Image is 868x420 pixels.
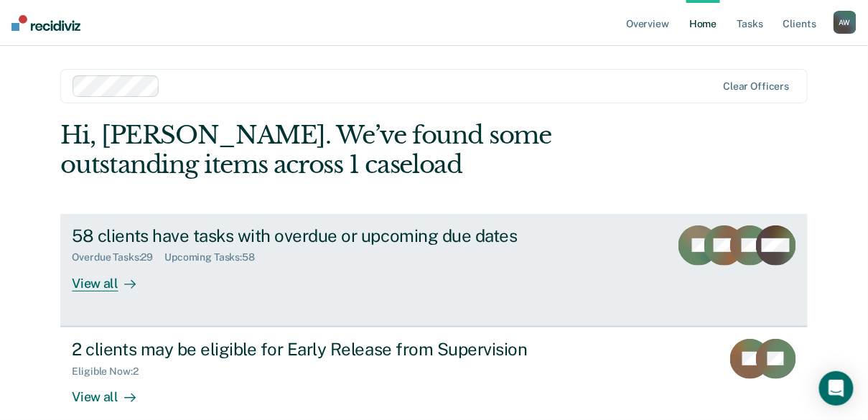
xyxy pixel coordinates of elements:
div: Eligible Now : 2 [72,365,149,378]
div: Hi, [PERSON_NAME]. We’ve found some outstanding items across 1 caseload [60,121,658,179]
div: Overdue Tasks : 29 [72,251,164,263]
div: A W [834,11,857,34]
div: 58 clients have tasks with overdue or upcoming due dates [72,225,576,246]
img: Recidiviz [11,15,80,31]
div: View all [72,377,152,405]
div: 2 clients may be eligible for Early Release from Supervision [72,339,576,360]
a: 58 clients have tasks with overdue or upcoming due datesOverdue Tasks:29Upcoming Tasks:58View all [60,214,807,327]
button: AW [834,11,857,34]
div: Upcoming Tasks : 58 [164,251,266,263]
div: View all [72,263,152,291]
div: Open Intercom Messenger [819,371,854,406]
div: Clear officers [723,80,789,93]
